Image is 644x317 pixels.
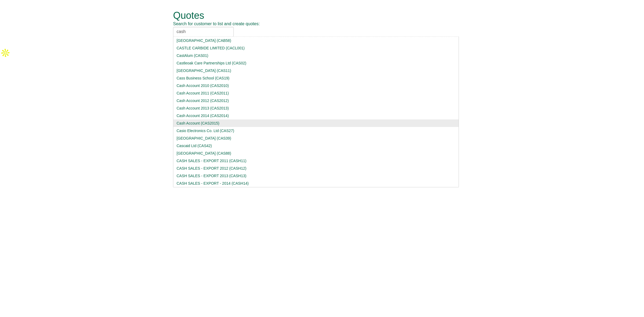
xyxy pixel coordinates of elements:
[177,136,455,141] div: [GEOGRAPHIC_DATA] (CAS39)
[177,75,455,81] div: Cass Business School (CAS19)
[177,143,455,148] div: Cascaid Ltd (CAS42)
[177,83,455,88] div: Cash Account 2010 (CAS2010)
[177,68,455,73] div: [GEOGRAPHIC_DATA] (CAS11)
[173,10,459,21] h1: Quotes
[173,21,260,26] span: Search for customer to list and create quotes:
[177,158,455,163] div: CASH SALES - EXPORT 2011 (CASH11)
[177,166,455,171] div: CASH SALES - EXPORT 2012 (CASH12)
[177,173,455,178] div: CASH SALES - EXPORT 2013 (CASH13)
[177,38,455,43] div: [GEOGRAPHIC_DATA] (CAB58)
[177,181,455,186] div: CASH SALES - EXPORT - 2014 (CASH14)
[177,121,455,126] div: Cash Account (CAS2015)
[177,90,455,96] div: Cash Account 2011 (CAS2011)
[177,98,455,103] div: Cash Account 2012 (CAS2012)
[177,151,455,156] div: [GEOGRAPHIC_DATA] (CAS88)
[177,105,455,111] div: Cash Account 2013 (CAS2013)
[177,113,455,118] div: Cash Account 2014 (CAS2014)
[177,128,455,133] div: Casio Electronics Co. Ltd (CAS27)
[177,60,455,66] div: Castleoak Care Partnerships Ltd (CAS02)
[177,53,455,58] div: CastAlum (CAS01)
[177,45,455,51] div: CASTLE CARBIDE LIMITED (CACL001)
